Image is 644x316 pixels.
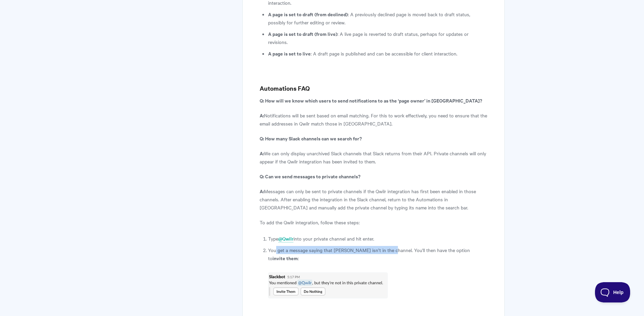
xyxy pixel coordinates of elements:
[268,246,487,262] p: You get a message saying that [PERSON_NAME] isn’t in the channel. You'll then have the option to :
[260,97,482,104] strong: Q: How will we know which users to send notifications to as the ‘page owner’ in [GEOGRAPHIC_DATA]?
[272,254,298,262] b: invite them
[268,30,487,46] li: : A live page is reverted to draft status, perhaps for updates or revisions.
[260,218,487,226] p: To add the Qwilr integration, follow these steps:
[268,50,311,57] strong: A page is set to live
[595,282,630,302] iframe: Toggle Customer Support
[260,187,264,195] strong: A:
[268,272,388,298] img: file-OlyVTiXbNO.png
[268,10,487,26] li: : A previously declined page is moved back to draft status, possibly for further editing or review.
[278,235,293,243] a: @Qwilr
[260,187,487,211] p: Messages can only be sent to private channels if the Qwilr integration has first been enabled in ...
[268,234,487,243] li: Type into your private channel and hit enter.
[260,149,487,165] p: We can only display unarchived Slack channels that Slack returns from their API. Private channels...
[260,173,360,180] strong: Q: Can we send messages to private channels?
[260,111,487,128] p: Notifications will be sent based on email matching. For this to work effectively, you need to ens...
[260,112,264,119] strong: A:
[268,30,337,37] strong: A page is set to draft (from live)
[268,49,487,58] li: : A draft page is published and can be accessible for client interaction.
[268,10,348,18] strong: A page is set to draft (from declined)
[260,135,362,142] strong: Q: How many Slack channels can we search for?
[260,84,487,93] h3: Automations FAQ
[260,150,264,157] strong: A:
